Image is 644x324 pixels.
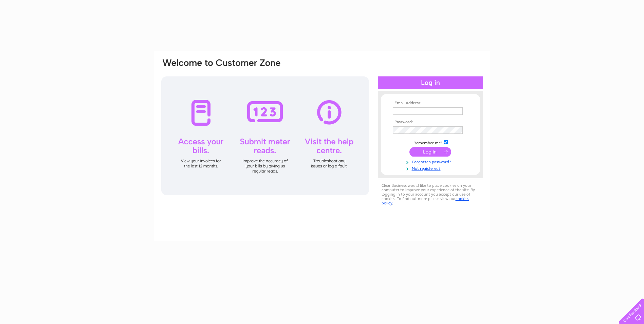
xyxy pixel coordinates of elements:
[409,147,451,157] input: Submit
[393,158,470,165] a: Forgotten password?
[378,180,483,209] div: Clear Business would like to place cookies on your computer to improve your experience of the sit...
[382,196,469,205] a: cookies policy
[391,120,470,125] th: Password:
[393,165,470,171] a: Not registered?
[391,101,470,106] th: Email Address:
[391,139,470,146] td: Remember me?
